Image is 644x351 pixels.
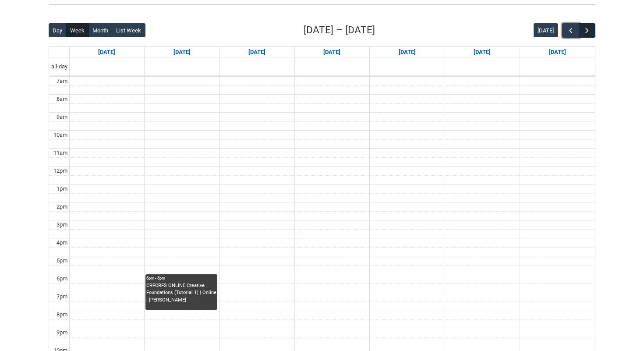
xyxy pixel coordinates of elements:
button: Previous Week [562,23,579,38]
div: 7pm [55,292,69,301]
div: 9pm [55,328,69,337]
div: 5pm [55,256,69,265]
a: Go to September 29, 2025 [172,47,192,57]
div: 6pm - 8pm [146,275,216,281]
a: Go to October 3, 2025 [472,47,492,57]
button: Day [49,23,67,37]
div: CRFCRFS ONLINE Creative Foundations (Tutorial 1) | Online | [PERSON_NAME] [146,282,216,304]
div: 11am [52,149,69,157]
div: 10am [52,131,69,139]
a: Go to October 1, 2025 [322,47,342,57]
button: Month [88,23,113,37]
button: Next Week [579,23,595,38]
div: 3pm [55,220,69,229]
div: 8pm [55,310,69,319]
div: 6pm [55,274,69,283]
div: 9am [55,113,69,121]
a: Go to September 30, 2025 [247,47,267,57]
div: 7am [55,77,69,85]
button: Week [66,23,89,37]
div: 2pm [55,202,69,211]
div: 1pm [55,184,69,193]
button: List Week [112,23,145,37]
a: Go to October 4, 2025 [547,47,568,57]
h2: [DATE] – [DATE] [304,23,375,38]
div: 8am [55,95,69,103]
a: Go to September 28, 2025 [96,47,117,57]
div: 12pm [52,167,69,175]
button: [DATE] [534,23,558,37]
span: all-day [50,62,69,71]
a: Go to October 2, 2025 [397,47,418,57]
div: 4pm [55,238,69,247]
